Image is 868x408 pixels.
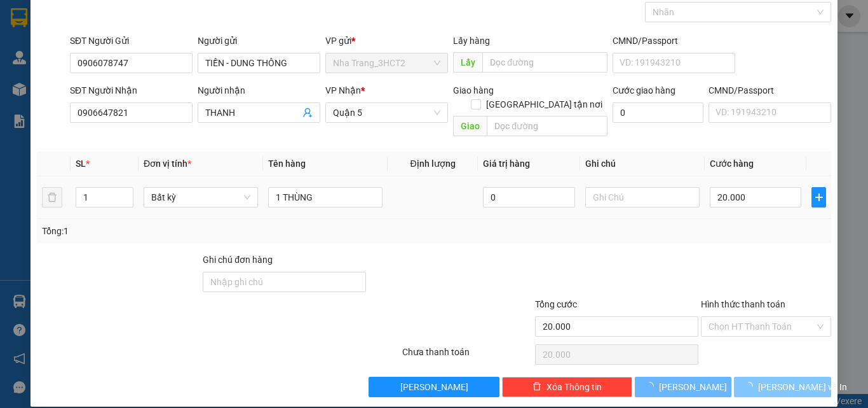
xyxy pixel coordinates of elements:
[744,382,758,391] span: loading
[613,102,703,123] input: Cước giao hàng
[268,187,383,208] input: VD: Bàn, Ghế
[369,377,499,397] button: [PERSON_NAME]
[709,83,831,97] div: CMND/Passport
[487,116,607,136] input: Dọc đường
[198,83,320,97] div: Người nhận
[42,187,62,208] button: delete
[302,108,313,118] span: user-add
[42,224,336,238] div: Tổng: 1
[144,158,191,169] span: Đơn vị tính
[76,158,86,169] span: SL
[710,158,754,169] span: Cước hàng
[659,380,727,394] span: [PERSON_NAME]
[482,52,607,73] input: Dọc đường
[502,377,632,397] button: deleteXóa Thông tin
[453,52,482,73] span: Lấy
[333,53,440,73] span: Nha Trang_3HCT2
[325,34,448,48] div: VP gửi
[325,85,361,95] span: VP Nhận
[613,85,675,95] label: Cước giao hàng
[483,158,530,169] span: Giá trị hàng
[401,345,534,367] div: Chưa thanh toán
[546,380,602,394] span: Xóa Thông tin
[811,187,826,208] button: plus
[535,299,577,309] span: Tổng cước
[453,36,490,46] span: Lấy hàng
[151,188,250,207] span: Bất kỳ
[70,34,193,48] div: SĐT Người Gửi
[268,158,306,169] span: Tên hàng
[400,380,468,394] span: [PERSON_NAME]
[198,34,320,48] div: Người gửi
[701,299,785,309] label: Hình thức thanh toán
[580,151,705,176] th: Ghi chú
[734,377,831,397] button: [PERSON_NAME] và In
[758,380,847,394] span: [PERSON_NAME] và In
[635,377,732,397] button: [PERSON_NAME]
[203,255,273,265] label: Ghi chú đơn hàng
[481,97,607,111] span: [GEOGRAPHIC_DATA] tận nơi
[70,83,193,97] div: SĐT Người Nhận
[812,192,825,202] span: plus
[613,34,735,48] div: CMND/Passport
[585,187,700,208] input: Ghi Chú
[333,103,440,122] span: Quận 5
[453,116,487,136] span: Giao
[410,158,455,169] span: Định lượng
[483,187,574,208] input: 0
[645,382,659,391] span: loading
[453,85,494,95] span: Giao hàng
[532,382,541,392] span: delete
[203,272,366,292] input: Ghi chú đơn hàng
